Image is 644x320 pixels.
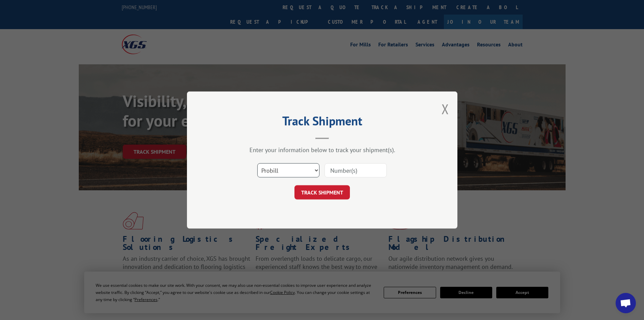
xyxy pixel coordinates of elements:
button: TRACK SHIPMENT [294,185,350,199]
div: Enter your information below to track your shipment(s). [221,146,424,154]
h2: Track Shipment [221,116,424,129]
input: Number(s) [325,163,387,177]
div: Open chat [616,293,636,313]
button: Close modal [442,100,449,118]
